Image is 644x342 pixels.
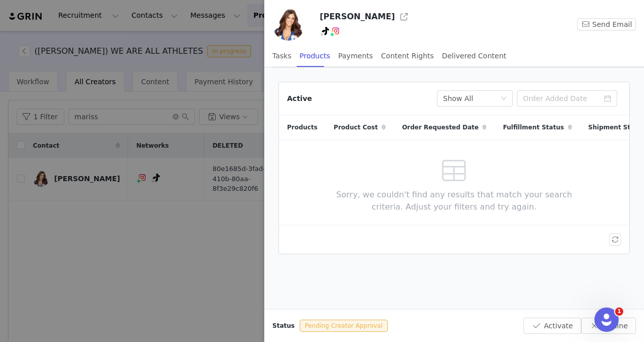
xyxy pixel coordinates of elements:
[338,45,373,67] div: Payments
[581,318,636,334] button: Decline
[402,123,478,132] span: Order Requested Date
[278,82,630,254] article: Active
[594,307,619,332] iframe: Intercom live chat
[287,93,312,104] div: Active
[287,123,317,132] span: Products
[319,11,395,23] h3: [PERSON_NAME]
[332,27,340,35] img: instagram.svg
[604,95,611,102] i: icon: calendar
[517,90,617,107] input: Order Added Date
[300,320,388,332] span: Pending Creator Approval
[442,45,506,67] div: Delivered Content
[300,45,330,67] div: Products
[381,45,434,67] div: Content Rights
[272,321,295,330] span: Status
[321,189,588,213] span: Sorry, we couldn't find any results that match your search criteria. Adjust your filters and try ...
[334,123,378,132] span: Product Cost
[524,318,581,334] button: Activate
[272,45,292,67] div: Tasks
[272,8,305,41] img: 26affdb2-6bea-47ff-90a5-ba4f868af2a0--s.jpg
[577,18,636,30] button: Send Email
[503,123,563,132] span: Fulfillment Status
[615,307,623,316] span: 1
[443,91,473,106] div: Show All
